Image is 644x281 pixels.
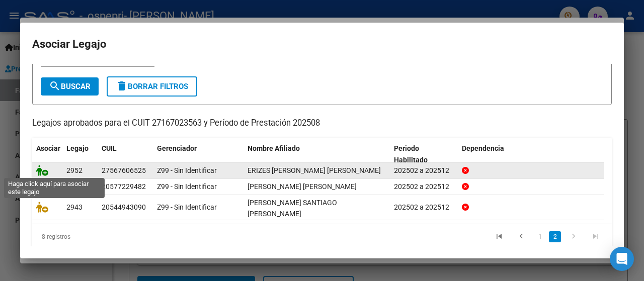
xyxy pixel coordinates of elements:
div: 20577229482 [102,181,146,193]
datatable-header-cell: Nombre Afiliado [244,138,390,171]
datatable-header-cell: Asociar [32,138,62,171]
span: CUIL [102,144,117,152]
h2: Asociar Legajo [32,35,612,54]
datatable-header-cell: Dependencia [458,138,604,171]
span: ERIZES ISASI EMMA AMBAR EDITH [248,166,381,174]
a: go to last page [586,231,605,242]
button: Buscar [41,77,99,96]
p: Legajos aprobados para el CUIT 27167023563 y Período de Prestación 202508 [32,117,612,130]
li: page 2 [547,228,562,245]
span: Z99 - Sin Identificar [157,203,217,211]
div: 8 registros [32,224,146,249]
span: Borrar Filtros [116,82,188,91]
a: 1 [534,231,546,242]
span: Nombre Afiliado [248,144,300,152]
span: MONTES POSSO TOBIAS ANDRES [248,182,357,191]
button: Borrar Filtros [107,76,197,97]
a: go to first page [490,231,509,242]
span: Buscar [49,82,91,91]
div: 202502 a 202512 [394,202,454,213]
mat-icon: delete [116,80,128,92]
datatable-header-cell: Periodo Habilitado [390,138,458,171]
div: 20544943090 [102,202,146,213]
span: 2943 [66,203,83,211]
span: Z99 - Sin Identificar [157,182,217,191]
span: Gerenciador [157,144,197,152]
span: 2951 [66,182,83,191]
span: GARRIDO SANTIAGO ARON [248,199,337,218]
span: Dependencia [462,144,504,152]
div: Open Intercom Messenger [610,247,634,271]
span: Legajo [66,144,89,152]
span: Z99 - Sin Identificar [157,166,217,174]
span: 2952 [66,166,83,174]
span: Periodo Habilitado [394,144,428,164]
a: go to previous page [512,231,531,242]
a: go to next page [564,231,583,242]
span: Asociar [36,144,60,152]
a: 2 [549,231,561,242]
li: page 1 [532,228,547,245]
datatable-header-cell: Gerenciador [153,138,244,171]
datatable-header-cell: Legajo [62,138,98,171]
datatable-header-cell: CUIL [98,138,153,171]
mat-icon: search [49,80,61,92]
div: 27567606525 [102,165,146,176]
div: 202502 a 202512 [394,165,454,176]
div: 202502 a 202512 [394,181,454,193]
